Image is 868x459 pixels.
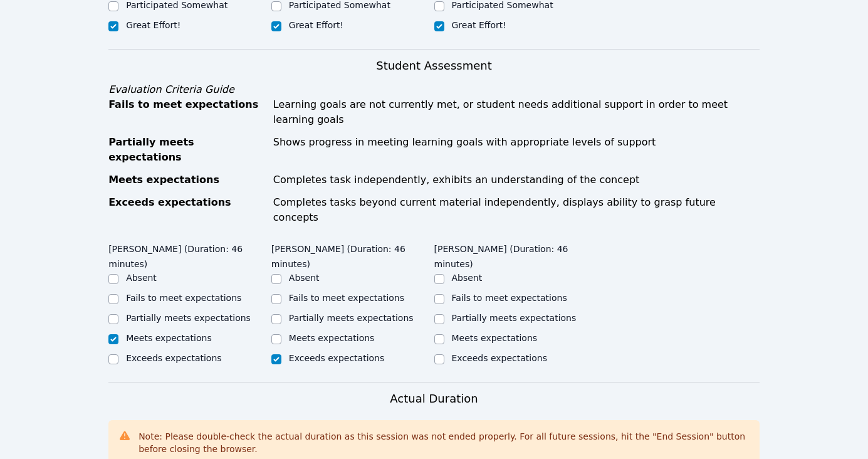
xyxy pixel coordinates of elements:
[289,20,343,30] label: Great Effort!
[452,313,577,323] label: Partially meets expectations
[452,20,506,30] label: Great Effort!
[108,172,266,187] div: Meets expectations
[273,172,760,187] div: Completes task independently, exhibits an understanding of the concept
[126,353,221,363] label: Exceeds expectations
[126,20,180,30] label: Great Effort!
[108,82,760,97] div: Evaluation Criteria Guide
[126,273,157,283] label: Absent
[452,273,483,283] label: Absent
[271,238,434,272] legend: [PERSON_NAME] (Duration: 46 minutes)
[289,293,404,303] label: Fails to meet expectations
[289,313,414,323] label: Partially meets expectations
[273,195,760,225] div: Completes tasks beyond current material independently, displays ability to grasp future concepts
[108,57,760,75] h3: Student Assessment
[434,238,597,272] legend: [PERSON_NAME] (Duration: 46 minutes)
[273,97,760,127] div: Learning goals are not currently met, or student needs additional support in order to meet learni...
[108,195,266,225] div: Exceeds expectations
[108,97,266,127] div: Fails to meet expectations
[126,333,212,343] label: Meets expectations
[273,135,760,165] div: Shows progress in meeting learning goals with appropriate levels of support
[108,238,271,272] legend: [PERSON_NAME] (Duration: 46 minutes)
[289,273,320,283] label: Absent
[452,333,538,343] label: Meets expectations
[452,293,567,303] label: Fails to meet expectations
[126,293,241,303] label: Fails to meet expectations
[289,353,384,363] label: Exceeds expectations
[126,313,251,323] label: Partially meets expectations
[452,353,547,363] label: Exceeds expectations
[139,430,750,455] div: Note: Please double-check the actual duration as this session was not ended properly. For all fut...
[390,390,478,408] h3: Actual Duration
[289,333,375,343] label: Meets expectations
[108,135,266,165] div: Partially meets expectations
